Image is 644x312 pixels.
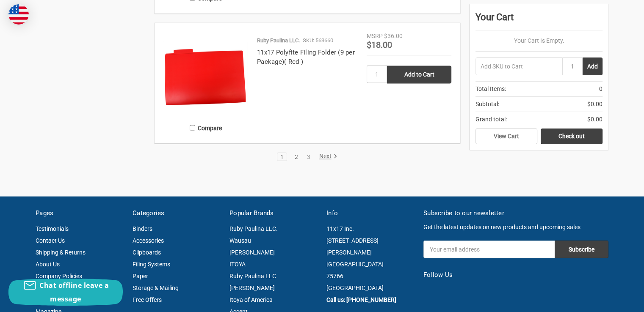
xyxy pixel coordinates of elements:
[303,36,333,45] p: SKU: 563660
[583,57,603,75] button: Add
[36,225,69,232] a: Testimonials
[541,129,603,145] a: Check out
[229,296,273,303] a: Itoya of America
[387,66,451,84] input: Add to Cart
[326,208,415,218] h5: Info
[133,273,148,279] a: Paper
[36,273,82,279] a: Company Policies
[257,49,355,66] a: 11x17 Polyfite Filing Folder (9 per Package)( Red )
[229,249,275,256] a: [PERSON_NAME]
[133,225,152,232] a: Binders
[587,100,603,109] span: $0.00
[229,273,276,279] a: Ruby Paulina LLC
[423,270,608,280] h5: Follow Us
[292,154,301,160] a: 2
[304,154,313,160] a: 3
[133,296,162,303] a: Free Offers
[133,249,161,256] a: Clipboards
[326,296,396,303] a: Call us: [PHONE_NUMBER]
[190,125,195,131] input: Compare
[36,208,124,218] h5: Pages
[384,33,403,39] span: $36.00
[423,208,608,218] h5: Subscribe to our newsletter
[555,241,608,258] input: Subscribe
[587,115,603,124] span: $0.00
[423,223,608,232] p: Get the latest updates on new products and upcoming sales
[423,241,555,258] input: Your email address
[229,285,275,291] a: [PERSON_NAME]
[257,36,300,45] p: Ruby Paulina LLC.
[475,100,499,109] span: Subtotal:
[599,85,603,93] span: 0
[277,154,287,160] a: 1
[229,208,318,218] h5: Popular Brands
[367,32,383,41] div: MSRP
[163,121,248,135] label: Compare
[8,279,123,306] button: Chat offline leave a message
[163,32,248,116] img: 11x17 Polyfite Filing Folder (9 per Package)( Red )
[39,281,109,304] span: Chat offline leave a message
[133,208,221,218] h5: Categories
[475,85,506,93] span: Total Items:
[326,223,415,294] address: 11x17 Inc. [STREET_ADDRESS][PERSON_NAME] [GEOGRAPHIC_DATA] 75766 [GEOGRAPHIC_DATA]
[367,40,392,50] span: $18.00
[36,261,60,268] a: About Us
[133,261,170,268] a: Filing Systems
[36,249,86,256] a: Shipping & Returns
[8,4,29,25] img: duty and tax information for United States
[475,57,562,75] input: Add SKU to Cart
[36,237,65,244] a: Contact Us
[475,36,603,45] p: Your Cart Is Empty.
[229,261,246,268] a: ITOYA
[316,153,337,161] a: Next
[229,225,278,232] a: Ruby Paulina LLC.
[475,129,537,145] a: View Cart
[133,237,164,244] a: Accessories
[475,10,603,30] div: Your Cart
[133,285,179,291] a: Storage & Mailing
[475,115,507,124] span: Grand total:
[229,237,251,244] a: Wausau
